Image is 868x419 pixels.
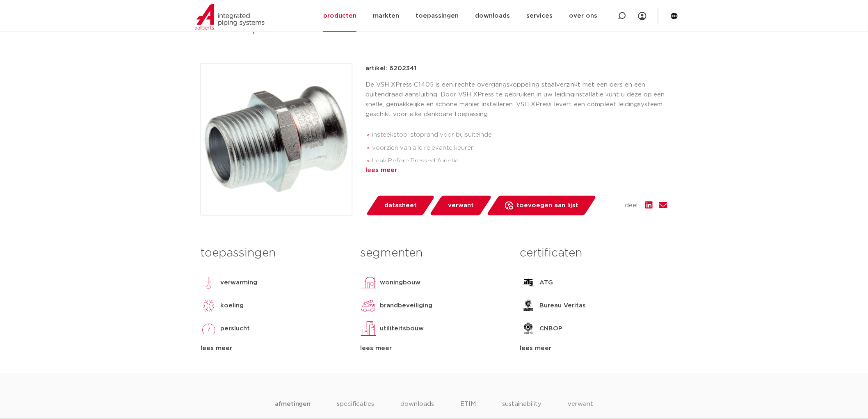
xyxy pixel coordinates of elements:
[540,301,586,311] p: Bureau Veritas
[360,298,377,314] img: brandbeveiliging
[520,343,667,353] div: lees meer
[201,343,348,353] div: lees meer
[520,275,537,291] img: ATG
[380,324,424,334] p: utiliteitsbouw
[360,245,507,261] h3: segmenten
[360,321,377,337] img: utiliteitsbouw
[220,301,244,311] p: koeling
[516,199,578,212] span: toevoegen aan lijst
[380,301,432,311] p: brandbeveiliging
[429,196,492,215] a: verwant
[220,324,250,334] p: perslucht
[201,321,217,337] img: perslucht
[540,278,553,288] p: ATG
[201,245,348,261] h3: toepassingen
[380,278,420,288] p: woningbouw
[365,64,416,73] p: artikel: 6202341
[201,64,352,215] img: Product Image for VSH XPress Staalverzinkt overgang FM 42xR1 1/2"
[372,155,667,168] li: Leak Before Pressed-functie
[372,142,667,155] li: voorzien van alle relevante keuren
[360,275,377,291] img: woningbouw
[448,199,474,212] span: verwant
[365,80,667,119] p: De VSH XPress C1405 is een rechte overgangskoppeling staalverzinkt met een pers en een buitendraa...
[520,298,537,314] img: Bureau Veritas
[201,275,217,291] img: verwarming
[365,165,667,175] div: lees meer
[372,128,667,142] li: insteekstop: stoprand voor buisuiteinde
[360,343,507,353] div: lees meer
[625,201,639,211] span: deel:
[520,321,537,337] img: CNBOP
[220,278,257,288] p: verwarming
[384,199,417,212] span: datasheet
[540,324,563,334] p: CNBOP
[365,196,435,215] a: datasheet
[201,298,217,314] img: koeling
[520,245,667,261] h3: certificaten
